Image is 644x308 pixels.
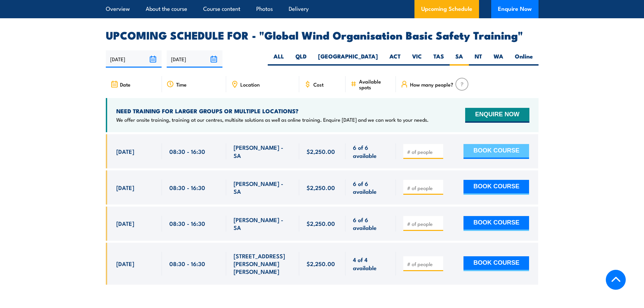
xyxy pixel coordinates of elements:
label: SA [450,52,469,66]
span: Time [176,81,187,87]
span: [DATE] [116,260,134,267]
p: We offer onsite training, training at our centres, multisite solutions as well as online training... [116,116,429,123]
span: [PERSON_NAME] - SA [234,216,292,232]
span: [DATE] [116,147,134,155]
span: 6 of 6 available [353,216,388,232]
span: $2,250.00 [307,260,335,267]
span: [PERSON_NAME] - SA [234,143,292,159]
span: $2,250.00 [307,184,335,191]
span: 08:30 - 16:30 [169,260,205,267]
h2: UPCOMING SCHEDULE FOR - "Global Wind Organisation Basic Safety Training" [106,30,539,40]
span: Date [120,81,130,87]
span: [DATE] [116,219,134,227]
span: [STREET_ADDRESS][PERSON_NAME][PERSON_NAME] [234,252,292,276]
input: From date [106,50,162,68]
span: $2,250.00 [307,147,335,155]
button: BOOK COURSE [463,180,529,195]
label: Online [509,52,539,66]
label: ALL [268,52,290,66]
input: # of people [407,261,441,267]
span: How many people? [410,81,453,87]
input: To date [167,50,222,68]
button: ENQUIRE NOW [465,108,529,123]
span: 6 of 6 available [353,143,388,159]
span: $2,250.00 [307,219,335,227]
label: QLD [290,52,312,66]
button: BOOK COURSE [463,216,529,231]
button: BOOK COURSE [463,256,529,271]
input: # of people [407,220,441,227]
input: # of people [407,185,441,191]
span: Cost [313,81,324,87]
span: 6 of 6 available [353,180,388,195]
span: [DATE] [116,184,134,191]
label: WA [488,52,509,66]
span: Available spots [359,78,391,90]
label: ACT [384,52,406,66]
span: 08:30 - 16:30 [169,184,205,191]
span: [PERSON_NAME] - SA [234,180,292,195]
label: VIC [406,52,428,66]
label: NT [469,52,488,66]
label: [GEOGRAPHIC_DATA] [312,52,384,66]
span: 08:30 - 16:30 [169,147,205,155]
span: 4 of 4 available [353,256,388,271]
span: 08:30 - 16:30 [169,219,205,227]
h4: NEED TRAINING FOR LARGER GROUPS OR MULTIPLE LOCATIONS? [116,107,429,115]
span: Location [240,81,260,87]
button: BOOK COURSE [463,144,529,159]
label: TAS [428,52,450,66]
input: # of people [407,148,441,155]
